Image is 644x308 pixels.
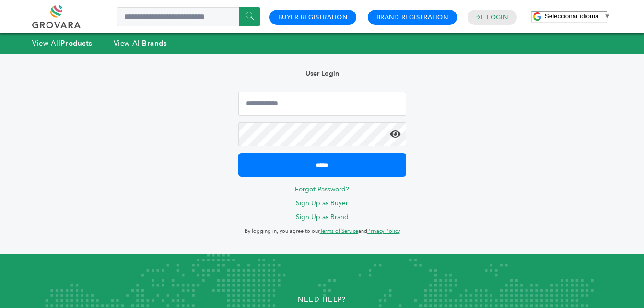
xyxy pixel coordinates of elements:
a: Brand Registration [376,13,448,22]
a: Buyer Registration [278,13,348,22]
a: Privacy Policy [367,227,400,235]
strong: Brands [142,38,167,48]
span: Seleccionar idioma [545,12,599,20]
a: View AllProducts [32,38,93,48]
a: Seleccionar idioma​ [545,12,610,20]
a: Sign Up as Brand [296,213,349,222]
input: Email Address [238,92,406,116]
a: Login [487,13,508,22]
p: By logging in, you agree to our and [238,225,406,237]
b: User Login [305,69,339,78]
a: Terms of Service [320,227,358,235]
strong: Products [60,38,92,48]
a: View AllBrands [114,38,167,48]
p: Need Help? [32,293,612,307]
span: ▼ [604,12,610,20]
a: Forgot Password? [295,185,349,194]
input: Password [238,122,406,146]
input: Search a product or brand... [117,7,260,26]
a: Sign Up as Buyer [296,199,348,208]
